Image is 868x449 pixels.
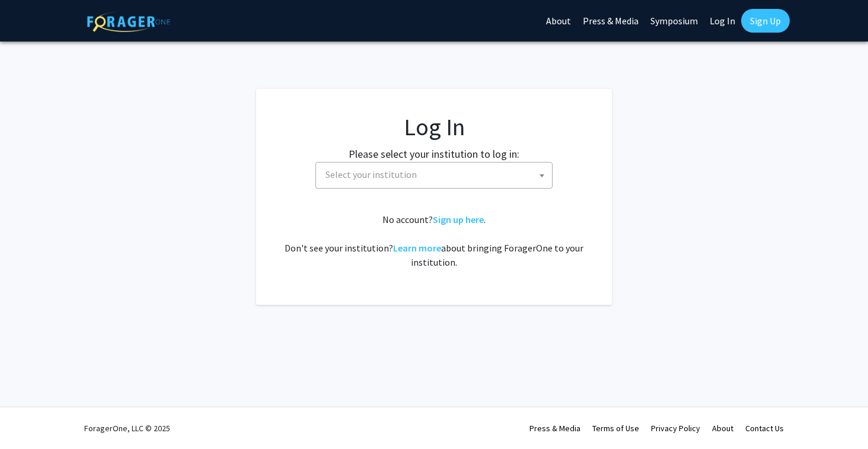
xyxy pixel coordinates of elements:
[529,423,580,434] a: Press & Media
[433,214,484,225] a: Sign up here
[592,423,639,434] a: Terms of Use
[280,212,588,269] div: No account? . Don't see your institution? about bringing ForagerOne to your institution.
[280,113,588,141] h1: Log In
[741,9,790,33] a: Sign Up
[745,423,784,434] a: Contact Us
[393,242,441,254] a: Learn more about bringing ForagerOne to your institution
[84,407,170,449] div: ForagerOne, LLC © 2025
[651,423,700,434] a: Privacy Policy
[325,168,417,180] span: Select your institution
[87,11,170,32] img: ForagerOne Logo
[315,162,553,189] span: Select your institution
[349,146,519,162] label: Please select your institution to log in:
[321,163,552,187] span: Select your institution
[712,423,733,434] a: About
